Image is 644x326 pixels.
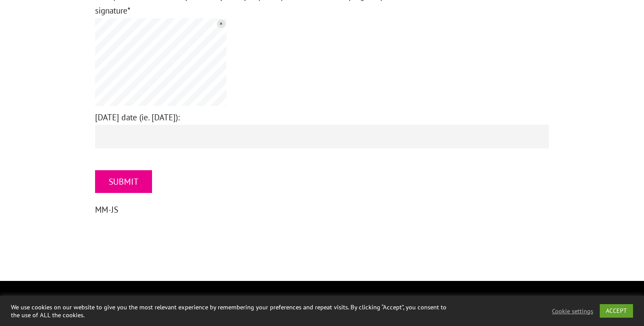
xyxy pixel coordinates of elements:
input: SUBMIT [95,170,152,193]
a: ACCEPT [600,304,633,318]
div: We use cookies on our website to give you the most relevant experience by remembering your prefer... [11,303,446,319]
a: Cookie settings [552,307,593,315]
p: MM-JS [95,203,549,228]
input: [DATE] date (ie. [DATE]): [95,125,549,148]
label: [DATE] date (ie. [DATE]): [95,110,549,157]
input: + [215,17,227,29]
